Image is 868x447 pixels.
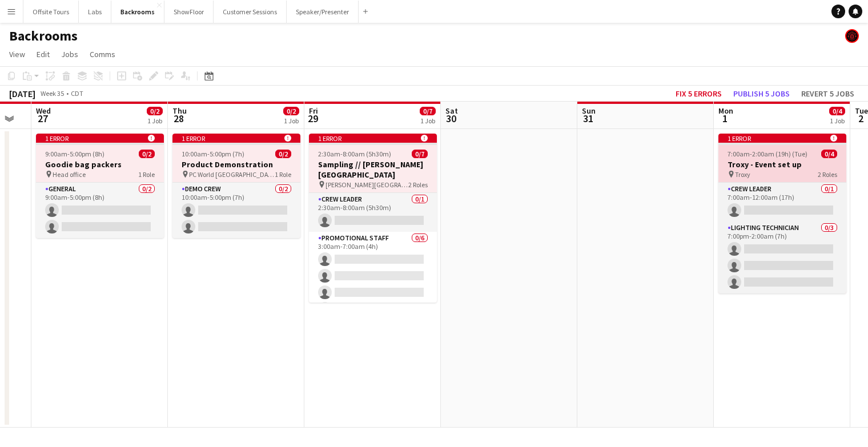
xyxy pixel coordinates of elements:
h3: Product Demonstration [172,159,300,170]
button: Offsite Tours [23,1,79,23]
div: 1 Job [830,116,845,125]
span: 2 [853,112,868,125]
div: 1 Job [420,116,435,125]
app-card-role: Promotional Staff0/63:00am-7:00am (4h) [309,232,437,353]
button: ShowFloor [164,1,214,23]
h1: Backrooms [9,27,78,45]
app-job-card: 1 error 9:00am-5:00pm (8h)0/2Goodie bag packers Head office1 RoleGeneral0/29:00am-5:00pm (8h) [36,134,164,238]
app-card-role: Crew Leader0/17:00am-12:00am (17h) [718,183,846,222]
app-card-role: Lighting technician0/37:00pm-2:00am (7h) [718,222,846,293]
div: 1 Job [147,116,162,125]
span: Head office [53,170,86,179]
span: 0/2 [283,107,299,115]
a: Comms [85,47,120,62]
div: 1 error [172,134,300,143]
span: 1 [717,112,733,125]
a: Jobs [57,47,83,62]
span: 0/4 [829,107,845,115]
span: [PERSON_NAME][GEOGRAPHIC_DATA] [325,180,408,189]
span: Thu [172,106,187,116]
app-card-role: General0/29:00am-5:00pm (8h) [36,183,164,238]
h3: Troxy - Event set up [718,159,846,170]
app-card-role: Demo crew0/210:00am-5:00pm (7h) [172,183,300,238]
h3: Goodie bag packers [36,159,164,170]
span: 29 [307,112,318,125]
div: 1 error [36,134,164,143]
button: Revert 5 jobs [797,86,859,101]
span: Sun [582,106,596,116]
span: 1 Role [275,170,291,179]
span: 0/2 [275,150,291,158]
div: 1 error [718,134,846,143]
div: [DATE] [9,88,35,99]
div: 1 Job [284,116,299,125]
button: Speaker/Presenter [287,1,359,23]
app-job-card: 1 error 10:00am-5:00pm (7h)0/2Product Demonstration PC World [GEOGRAPHIC_DATA]1 RoleDemo crew0/21... [172,134,300,238]
span: 2 Roles [818,170,837,179]
button: Publish 5 jobs [729,86,794,101]
div: 1 error [309,134,437,143]
a: Edit [32,47,54,62]
app-job-card: 1 error 2:30am-8:00am (5h30m)0/7Sampling // [PERSON_NAME][GEOGRAPHIC_DATA] [PERSON_NAME][GEOGRAPH... [309,134,437,303]
span: 0/2 [139,150,155,158]
span: 1 Role [138,170,155,179]
span: 2 Roles [408,180,428,189]
span: Wed [36,106,51,116]
app-job-card: 1 error 7:00am-2:00am (19h) (Tue)0/4Troxy - Event set up Troxy2 RolesCrew Leader0/17:00am-12:00am... [718,134,846,293]
span: 0/7 [412,150,428,158]
button: Customer Sessions [214,1,287,23]
app-user-avatar: Chad Housner [845,29,859,43]
span: View [9,49,25,59]
span: 10:00am-5:00pm (7h) [182,150,244,158]
span: PC World [GEOGRAPHIC_DATA] [189,170,275,179]
span: 0/7 [420,107,436,115]
span: 28 [171,112,187,125]
span: 27 [34,112,51,125]
span: 2:30am-8:00am (5h30m) [318,150,391,158]
span: 31 [580,112,596,125]
span: Fri [309,106,318,116]
span: Week 35 [38,89,66,98]
span: 9:00am-5:00pm (8h) [45,150,105,158]
div: CDT [71,89,83,98]
span: 0/4 [821,150,837,158]
button: Backrooms [111,1,164,23]
span: Sat [445,106,458,116]
span: 0/2 [147,107,163,115]
button: Labs [79,1,111,23]
span: Jobs [61,49,78,59]
span: Mon [718,106,733,116]
span: 30 [444,112,458,125]
span: Comms [90,49,115,59]
button: Fix 5 errors [671,86,726,101]
a: View [5,47,30,62]
span: Edit [37,49,50,59]
span: 7:00am-2:00am (19h) (Tue) [728,150,807,158]
h3: Sampling // [PERSON_NAME][GEOGRAPHIC_DATA] [309,159,437,180]
app-card-role: Crew Leader0/12:30am-8:00am (5h30m) [309,193,437,232]
span: Troxy [735,170,750,179]
span: Tue [855,106,868,116]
